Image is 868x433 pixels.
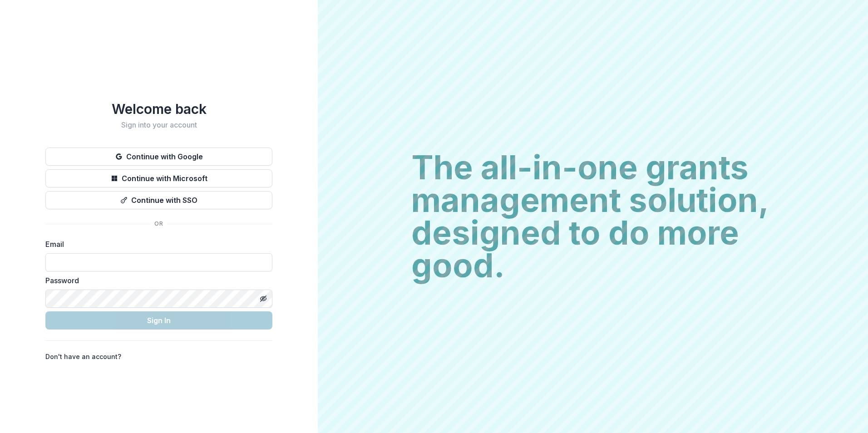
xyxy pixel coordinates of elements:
button: Toggle password visibility [256,291,271,306]
h1: Welcome back [45,101,272,117]
button: Continue with SSO [45,191,272,209]
button: Continue with Google [45,148,272,166]
label: Email [45,239,267,250]
p: Don't have an account? [45,352,121,361]
h2: Sign into your account [45,121,272,129]
label: Password [45,275,267,286]
button: Continue with Microsoft [45,169,272,187]
button: Sign In [45,311,272,330]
